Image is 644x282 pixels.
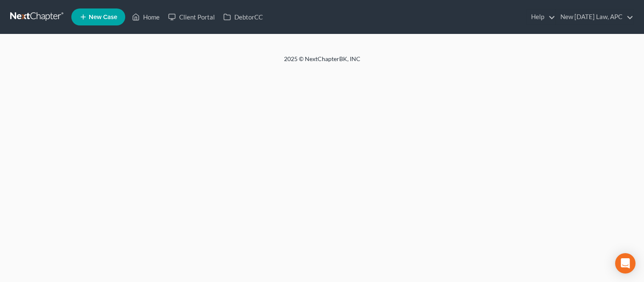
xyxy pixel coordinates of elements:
a: DebtorCC [219,9,267,25]
a: Home [128,9,164,25]
div: 2025 © NextChapterBK, INC [80,55,564,70]
a: New [DATE] Law, APC [556,9,633,25]
new-legal-case-button: New Case [71,8,125,25]
a: Help [527,9,555,25]
div: Open Intercom Messenger [615,253,636,274]
a: Client Portal [164,9,219,25]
